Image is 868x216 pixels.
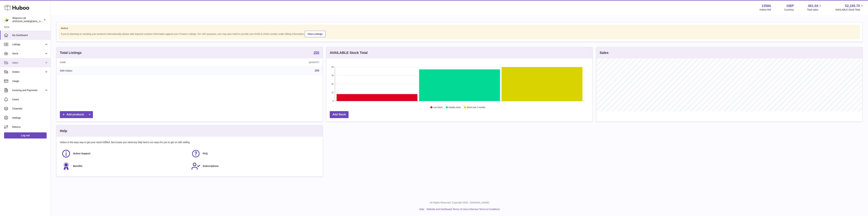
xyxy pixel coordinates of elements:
th: Quantity [197,58,323,66]
text: 0 [332,100,333,102]
span: Invoicing and Payments [12,89,45,92]
span: My Dashboard [12,34,48,37]
span: 52,165.70 [845,4,860,8]
span: 461.04 [808,4,818,8]
div: Huboo Ref [760,8,771,11]
a: Add Stock [330,111,349,118]
span: Total sales [807,8,822,11]
span: Listings [12,43,45,46]
a: 461.04 Total sales [807,4,822,11]
a: Log out [4,132,47,139]
span: Orders [12,70,45,74]
span: Subscriptions [203,165,219,168]
div: If you're planning on sending your products internationally please add required customs informati... [61,30,858,37]
a: Help [419,208,424,211]
span: Huboo Support [73,152,90,155]
span: Stock [12,52,45,55]
h3: AVAILABLE Stock Total [330,50,368,55]
text: Low Stock [433,106,443,109]
strong: 200 [314,51,319,54]
a: 200 [314,51,319,55]
a: 52,165.70 AVAILABLE Stock Total [835,4,864,11]
span: Cases [12,98,48,101]
li: and [425,208,500,211]
a: 200 [315,69,319,72]
text: Stock over 2 months [467,106,485,109]
span: FAQ [203,152,208,155]
a: Huboo Support [62,149,188,158]
a: Service Terms & Conditions [471,208,500,211]
a: Benefits [62,162,188,171]
text: 33 [331,74,333,76]
h3: Help [60,129,67,133]
a: Add products [60,111,93,118]
th: Name [56,58,197,66]
span: Returns [12,125,48,129]
span: [PERSON_NAME][EMAIL_ADDRESS][DOMAIN_NAME] [13,20,68,23]
text: 22 [331,83,333,85]
a: FAQ [191,149,318,158]
span: Channels [12,107,48,110]
div: Biopurus Ltd [13,16,43,23]
span: Sales [12,61,45,64]
div: Currency [784,8,794,11]
td: With Huboo [56,66,197,75]
a: Subscriptions [191,162,318,171]
span: Settings [12,116,48,119]
a: Website and Dashboard Terms of Use [427,208,467,211]
strong: 13566 [762,4,771,8]
p: All Rights Reserved. Copyright 2025 - [DOMAIN_NAME] [54,201,865,204]
text: 44 [331,66,333,68]
span: Benefits [73,165,82,168]
h3: Total Listings [60,50,82,55]
a: View Listings [305,31,325,37]
img: peter@biopurus.co.uk [4,17,9,22]
strong: Notice [61,27,858,30]
span: AVAILABLE Stock Total [835,8,864,11]
text: 11 [331,91,333,93]
h3: Sales [600,50,608,55]
text: Healthy stock [449,106,461,109]
span: Usage [12,80,48,83]
p: Huboo is the easy way to get your stock fulfilled. But incase you need any help here's our ways f... [60,141,319,144]
strong: GBP [786,4,794,8]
